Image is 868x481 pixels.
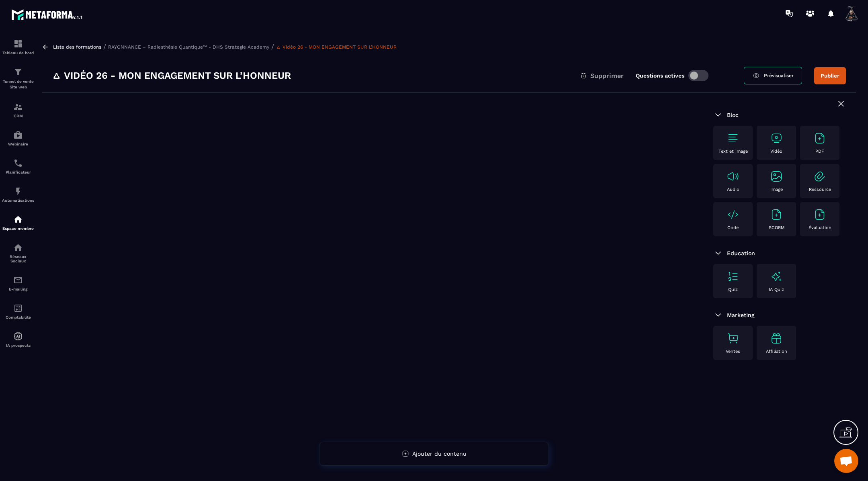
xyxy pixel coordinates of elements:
[13,186,23,196] img: automations
[727,132,739,145] img: text-image no-wra
[727,332,739,345] img: text-image no-wra
[809,225,831,230] p: Évaluation
[13,243,23,252] img: social-network
[2,124,34,152] a: automationsautomationsWebinaire
[2,142,34,146] p: Webinaire
[276,44,397,50] a: 🜂 Vidéo 26 - MON ENGAGEMENT SUR L’HONNEUR
[713,248,723,258] img: arrow-down
[764,73,794,78] span: Prévisualiser
[728,287,738,292] p: Quiz
[2,269,34,297] a: emailemailE-mailing
[834,449,858,473] a: Ouvrir le chat
[770,149,782,154] p: Vidéo
[727,187,739,192] p: Audio
[2,96,34,124] a: formationformationCRM
[2,114,34,118] p: CRM
[271,43,274,51] span: /
[770,132,783,145] img: text-image no-wra
[2,237,34,269] a: social-networksocial-networkRéseaux Sociaux
[108,44,269,50] a: RAYONNANCE – Radiesthésie Quantique™ - DHS Strategie Academy
[13,215,23,224] img: automations
[2,315,34,319] p: Comptabilité
[770,208,783,221] img: text-image no-wra
[2,152,34,180] a: schedulerschedulerPlanificateur
[770,170,783,183] img: text-image no-wra
[103,43,106,51] span: /
[13,332,23,341] img: automations
[727,312,755,318] span: Marketing
[815,149,824,154] p: PDF
[13,39,23,49] img: formation
[13,130,23,140] img: automations
[727,270,739,283] img: text-image no-wra
[2,79,34,90] p: Tunnel de vente Site web
[2,180,34,209] a: automationsautomationsAutomatisations
[813,208,826,221] img: text-image no-wra
[2,209,34,237] a: automationsautomationsEspace membre
[2,287,34,291] p: E-mailing
[769,225,784,230] p: SCORM
[713,310,723,320] img: arrow-down
[52,69,291,82] h3: 🜂 Vidéo 26 - MON ENGAGEMENT SUR L’HONNEUR
[727,208,739,221] img: text-image no-wra
[744,67,802,84] a: Prévisualiser
[770,270,783,283] img: text-image
[2,33,34,61] a: formationformationTableau de bord
[2,226,34,231] p: Espace membre
[2,170,34,174] p: Planificateur
[412,450,467,457] span: Ajouter du contenu
[2,343,34,348] p: IA prospects
[727,250,755,256] span: Education
[2,198,34,203] p: Automatisations
[813,132,826,145] img: text-image no-wra
[13,67,23,77] img: formation
[13,102,23,112] img: formation
[769,287,784,292] p: IA Quiz
[727,112,739,118] span: Bloc
[2,61,34,96] a: formationformationTunnel de vente Site web
[2,51,34,55] p: Tableau de bord
[636,72,684,79] label: Questions actives
[766,349,787,354] p: Affiliation
[13,303,23,313] img: accountant
[727,170,739,183] img: text-image no-wra
[770,187,783,192] p: Image
[2,254,34,263] p: Réseaux Sociaux
[713,110,723,120] img: arrow-down
[13,275,23,285] img: email
[590,72,624,80] span: Supprimer
[2,297,34,325] a: accountantaccountantComptabilité
[726,349,740,354] p: Ventes
[809,187,831,192] p: Ressource
[13,158,23,168] img: scheduler
[11,7,84,22] img: logo
[813,170,826,183] img: text-image no-wra
[814,67,846,84] button: Publier
[719,149,748,154] p: Text et image
[727,225,739,230] p: Code
[53,44,101,50] a: Liste des formations
[770,332,783,345] img: text-image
